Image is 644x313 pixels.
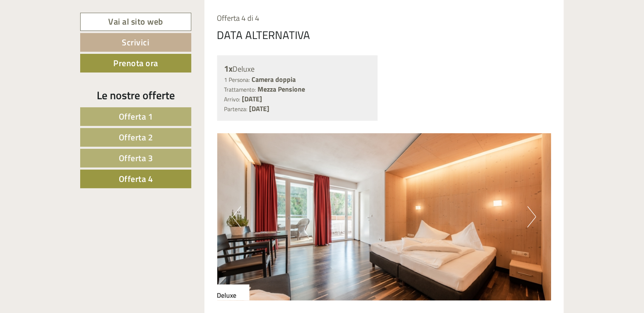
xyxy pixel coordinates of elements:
[252,74,296,84] b: Camera doppia
[224,85,256,94] small: Trattamento:
[224,95,241,103] small: Arrivo:
[242,94,263,104] b: [DATE]
[217,12,260,24] span: Offerta 4 di 4
[224,105,248,113] small: Partenza:
[80,13,191,31] a: Vai al sito web
[224,63,371,75] div: Deluxe
[224,75,250,84] small: 1 Persona:
[119,110,153,123] span: Offerta 1
[119,151,153,165] span: Offerta 3
[224,62,233,75] b: 1x
[119,131,153,144] span: Offerta 2
[232,207,241,228] button: Previous
[80,33,191,52] a: Scrivici
[119,172,153,185] span: Offerta 4
[258,84,305,94] b: Mezza Pensione
[80,87,191,103] div: Le nostre offerte
[249,103,270,114] b: [DATE]
[217,134,552,301] img: image
[217,27,311,43] div: DATA ALTERNATIVA
[527,207,536,228] button: Next
[217,285,249,301] div: Deluxe
[80,54,191,73] a: Prenota ora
